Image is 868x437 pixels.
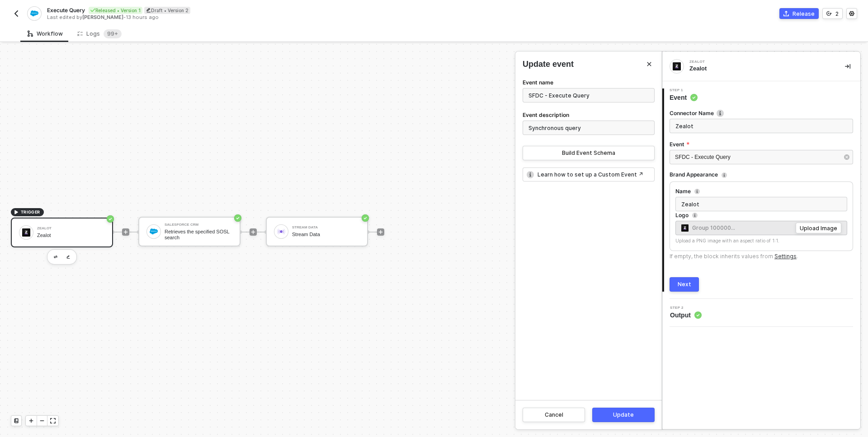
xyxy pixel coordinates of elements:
[670,253,798,260] div: If empty, the block inherits values from .
[800,224,837,232] div: Upload Image
[28,418,34,423] span: icon-play
[822,8,843,19] button: 2
[670,306,702,310] span: Step 2
[670,311,702,320] span: Output
[77,29,122,38] div: Logs
[613,411,634,418] div: Update
[662,88,860,292] div: Step 1Event Connector Nameicon-infoEventSFDC - Execute QueryBrand AppearanceNameLogoAccount IconG...
[523,79,553,88] label: Event name
[644,59,655,70] button: Close
[545,411,563,418] div: Cancel
[670,119,853,133] input: Enter description
[13,10,20,17] img: back
[11,8,22,19] button: back
[592,408,655,422] button: Update
[694,189,700,194] span: icon-info
[678,281,691,288] div: Next
[779,8,819,19] button: Release
[793,10,815,18] div: Release
[681,224,689,232] img: Account Icon
[673,62,681,70] img: integration-icon
[527,171,534,178] span: icon-info
[675,197,847,211] input: Please enter a name
[689,65,830,73] div: Zealot
[670,93,698,102] span: Event
[146,8,151,13] span: icon-edit
[826,11,832,16] span: icon-versioning
[82,14,123,20] span: [PERSON_NAME]
[523,111,569,121] label: Event description
[849,11,854,16] span: icon-settings
[144,7,190,14] div: Draft • Version 2
[783,11,789,16] span: icon-commerce
[675,154,731,160] span: SFDC - Execute Query
[28,30,63,37] div: Workflow
[796,223,841,233] button: Upload Image
[670,109,853,117] label: Connector Name
[89,7,142,14] div: Released • Version 1
[722,172,727,178] span: icon-info
[47,6,85,14] span: Execute Query
[670,88,698,92] span: Step 1
[30,9,38,18] img: integration-icon
[845,64,850,69] span: icon-collapse-right
[523,88,655,102] input: Event name
[675,238,779,243] span: Upload a PNG image with an aspect ratio of 1:1.
[538,171,643,178] a: Learn how to set up a Custom Event ↗
[835,10,839,18] div: 2
[689,60,825,64] div: Zealot
[523,408,585,422] button: Cancel
[675,188,691,195] div: Name
[670,140,853,148] label: Event
[47,14,433,21] div: Last edited by - 13 hours ago
[670,277,699,292] button: Next
[681,223,735,233] span: Group 100000...
[692,213,698,218] span: icon-info
[562,149,615,157] div: Build Event Schema
[670,171,718,178] div: Brand Appearance
[104,29,122,38] sup: 216
[523,121,655,135] input: Event description
[50,418,56,423] span: icon-expand
[774,253,797,260] a: Settings
[39,418,45,423] span: icon-minus
[523,59,574,70] span: Update event
[523,146,655,160] button: Build Event Schema
[717,110,724,117] img: icon-info
[675,212,689,219] div: Logo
